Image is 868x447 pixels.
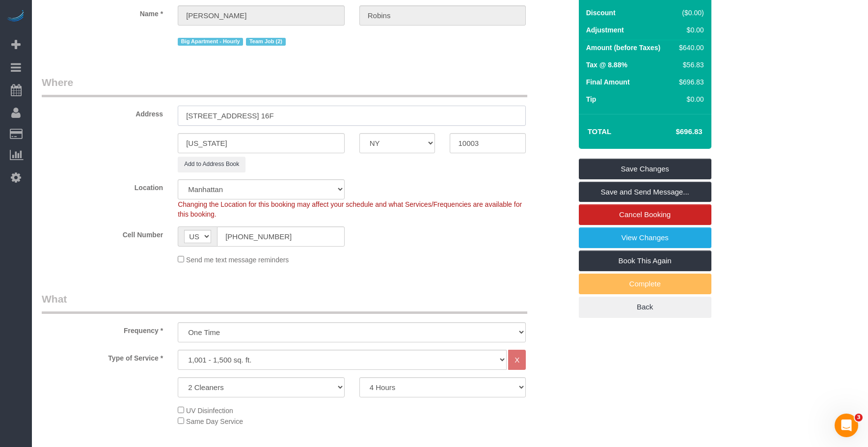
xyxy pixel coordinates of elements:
[646,128,702,136] h4: $696.83
[186,407,233,415] span: UV Disinfection
[675,77,704,87] div: $696.83
[6,10,26,24] img: Automaid Logo
[186,418,243,425] span: Same Day Service
[359,5,526,26] input: Last Name
[450,133,526,153] input: Zip Code
[217,226,345,247] input: Cell Number
[675,8,704,18] div: ($0.00)
[675,60,704,70] div: $56.83
[586,60,627,70] label: Tax @ 8.88%
[586,43,660,53] label: Amount (before Taxes)
[586,25,624,35] label: Adjustment
[178,200,522,218] span: Changing the Location for this booking may affect your schedule and what Services/Frequencies are...
[675,94,704,104] div: $0.00
[178,157,245,172] button: Add to Address Book
[34,322,170,335] label: Frequency *
[178,5,345,26] input: First Name
[855,414,863,421] span: 3
[835,414,858,437] iframe: Intercom live chat
[42,292,527,314] legend: What
[675,43,704,53] div: $640.00
[579,159,711,179] a: Save Changes
[588,127,612,136] strong: Total
[34,106,170,119] label: Address
[579,204,711,225] a: Cancel Booking
[586,77,630,87] label: Final Amount
[586,94,597,104] label: Tip
[178,133,345,153] input: City
[579,297,711,317] a: Back
[34,179,170,193] label: Location
[246,38,285,46] span: Team Job (2)
[675,25,704,35] div: $0.00
[186,256,289,264] span: Send me text message reminders
[579,182,711,202] a: Save and Send Message...
[178,38,243,46] span: Big Apartment - Hourly
[579,251,711,271] a: Book This Again
[34,5,170,19] label: Name *
[579,227,711,248] a: View Changes
[34,226,170,240] label: Cell Number
[34,350,170,363] label: Type of Service *
[586,8,616,18] label: Discount
[42,75,527,97] legend: Where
